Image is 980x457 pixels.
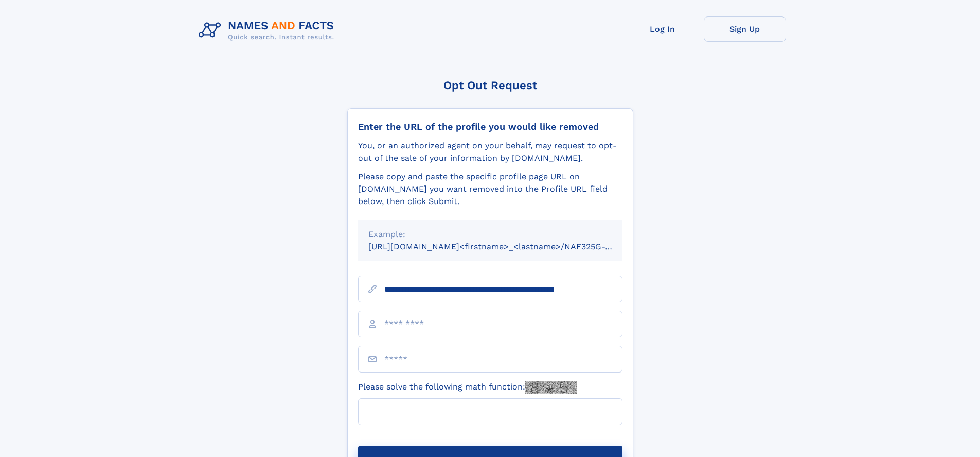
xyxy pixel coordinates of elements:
div: Example: [368,228,612,241]
div: Please copy and paste the specific profile page URL on [DOMAIN_NAME] you want removed into the Pr... [358,171,622,208]
div: Enter the URL of the profile you would like removed [358,121,622,132]
div: You, or an authorized agent on your behalf, may request to opt-out of the sale of your informatio... [358,140,622,164]
div: Opt Out Request [347,79,633,92]
a: Log In [621,16,704,42]
small: [URL][DOMAIN_NAME]<firstname>_<lastname>/NAF325G-xxxxxxxx [368,242,642,251]
img: Logo Names and Facts [194,16,343,44]
a: Sign Up [704,16,786,42]
label: Please solve the following math function: [358,381,577,394]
